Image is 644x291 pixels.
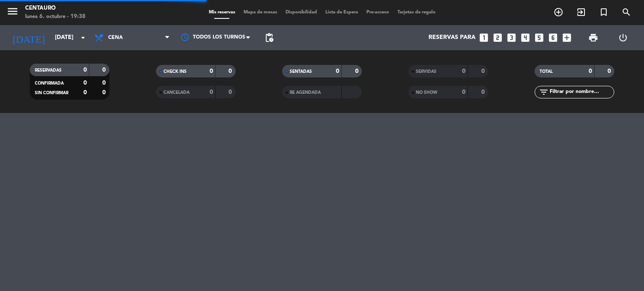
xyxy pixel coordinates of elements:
[492,32,503,43] i: looks_two
[210,89,213,95] strong: 0
[588,33,598,43] span: print
[6,28,51,47] i: [DATE]
[481,89,486,95] strong: 0
[462,89,465,95] strong: 0
[428,34,475,41] span: Reservas para
[78,33,88,43] i: arrow_drop_down
[83,67,87,73] strong: 0
[290,70,312,74] span: SENTADAS
[25,13,86,21] div: lunes 6. octubre - 19:38
[608,25,638,50] div: LOG OUT
[362,10,393,15] span: Pre-acceso
[164,90,190,95] span: CANCELADA
[540,70,553,74] span: TOTAL
[281,10,321,15] span: Disponibilidad
[6,5,19,18] i: menu
[290,90,321,95] span: RE AGENDADA
[25,4,86,13] div: Centauro
[576,7,586,17] i: exit_to_app
[599,7,609,17] i: turned_in_not
[618,33,628,43] i: power_settings_new
[416,70,436,74] span: SERVIDAS
[478,32,489,43] i: looks_one
[210,68,213,74] strong: 0
[264,33,274,43] span: pending_actions
[239,10,281,15] span: Mapa de mesas
[481,68,486,74] strong: 0
[553,7,563,17] i: add_circle_outline
[336,68,339,74] strong: 0
[506,32,517,43] i: looks_3
[608,68,613,74] strong: 0
[35,91,68,95] span: SIN CONFIRMAR
[35,68,62,72] span: RESERVADAS
[229,89,234,95] strong: 0
[520,32,531,43] i: looks_4
[102,80,107,86] strong: 0
[102,67,107,73] strong: 0
[6,5,19,21] button: menu
[549,88,614,97] input: Filtrar por nombre...
[321,10,362,15] span: Lista de Espera
[83,90,87,95] strong: 0
[205,10,239,15] span: Mis reservas
[416,90,437,95] span: NO SHOW
[561,32,572,43] i: add_box
[229,68,234,74] strong: 0
[35,81,64,85] span: CONFIRMADA
[539,87,549,97] i: filter_list
[393,10,440,15] span: Tarjetas de regalo
[83,80,87,86] strong: 0
[355,68,360,74] strong: 0
[548,32,558,43] i: looks_6
[164,70,187,74] span: CHECK INS
[534,32,545,43] i: looks_5
[462,68,465,74] strong: 0
[108,35,123,41] span: Cena
[621,7,631,17] i: search
[102,90,107,95] strong: 0
[589,68,592,74] strong: 0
